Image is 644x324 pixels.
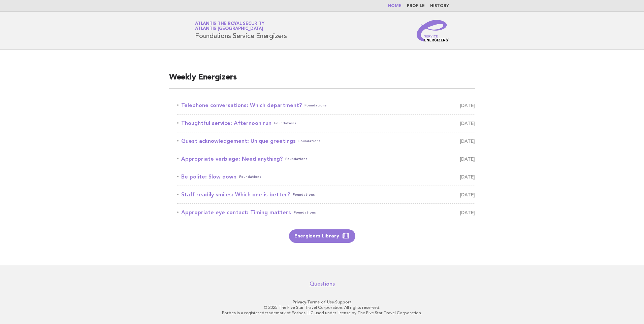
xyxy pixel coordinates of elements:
[460,190,475,199] span: [DATE]
[239,172,261,182] span: Foundations
[304,101,327,110] span: Foundations
[460,154,475,164] span: [DATE]
[177,208,475,217] a: Appropriate eye contact: Timing mattersFoundations [DATE]
[169,72,475,89] h2: Weekly Energizers
[285,154,308,164] span: Foundations
[407,4,425,8] a: Profile
[116,305,528,310] p: © 2025 The Five Star Travel Corporation. All rights reserved.
[195,22,287,39] h1: Foundations Service Energizers
[293,300,306,304] a: Privacy
[307,300,334,304] a: Terms of Use
[388,4,401,8] a: Home
[177,101,475,110] a: Telephone conversations: Which department?Foundations [DATE]
[177,154,475,164] a: Appropriate verbiage: Need anything?Foundations [DATE]
[460,101,475,110] span: [DATE]
[460,208,475,217] span: [DATE]
[177,119,475,128] a: Thoughtful service: Afternoon runFoundations [DATE]
[460,136,475,146] span: [DATE]
[335,300,352,304] a: Support
[116,299,528,305] p: · ·
[460,119,475,128] span: [DATE]
[289,229,355,243] a: Energizers Library
[310,281,335,287] a: Questions
[195,27,263,31] span: Atlantis [GEOGRAPHIC_DATA]
[430,4,449,8] a: History
[177,172,475,182] a: Be polite: Slow downFoundations [DATE]
[177,136,475,146] a: Guest acknowledgement: Unique greetingsFoundations [DATE]
[274,119,296,128] span: Foundations
[177,190,475,199] a: Staff readily smiles: Which one is better?Foundations [DATE]
[417,20,449,41] img: Service Energizers
[116,310,528,316] p: Forbes is a registered trademark of Forbes LLC used under license by The Five Star Travel Corpora...
[460,172,475,182] span: [DATE]
[195,22,264,31] a: Atlantis The Royal SecurityAtlantis [GEOGRAPHIC_DATA]
[293,190,315,199] span: Foundations
[298,136,321,146] span: Foundations
[294,208,316,217] span: Foundations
